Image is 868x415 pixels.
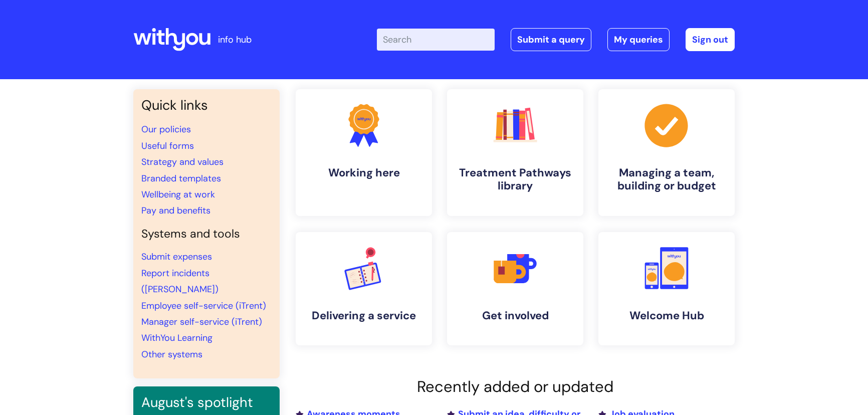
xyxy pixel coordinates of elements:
a: Employee self-service (iTrent) [141,300,266,312]
p: info hub [218,32,252,48]
h3: Quick links [141,97,272,113]
a: Wellbeing at work [141,188,215,200]
a: Useful forms [141,140,194,152]
a: Other systems [141,348,202,360]
a: Submit expenses [141,251,212,263]
a: Manager self-service (iTrent) [141,316,262,328]
a: Pay and benefits [141,204,210,217]
a: Managing a team, building or budget [598,89,735,216]
a: WithYou Learning [141,332,212,344]
a: Strategy and values [141,156,224,168]
a: Report incidents ([PERSON_NAME]) [141,267,219,295]
div: | - [377,28,735,51]
input: Search [377,29,495,51]
h4: Treatment Pathways library [455,166,575,193]
a: Working here [296,89,432,216]
a: Submit a query [511,28,591,51]
h4: Systems and tools [141,227,272,241]
h4: Working here [304,166,424,179]
h4: Managing a team, building or budget [606,166,727,193]
h4: Delivering a service [304,309,424,322]
h2: Recently added or updated [296,377,735,396]
a: Delivering a service [296,232,432,345]
a: Branded templates [141,172,221,184]
a: Treatment Pathways library [447,89,583,216]
a: Our policies [141,123,191,135]
h3: August's spotlight [141,394,272,410]
a: Get involved [447,232,583,345]
h4: Get involved [455,309,575,322]
h4: Welcome Hub [606,309,727,322]
a: My queries [607,28,670,51]
a: Sign out [686,28,735,51]
a: Welcome Hub [598,232,735,345]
